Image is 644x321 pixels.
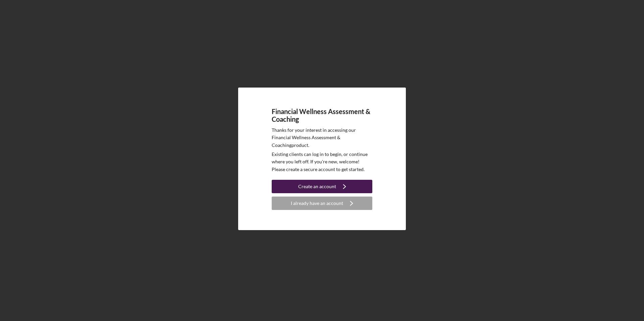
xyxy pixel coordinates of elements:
button: Create an account [272,180,372,193]
h4: Financial Wellness Assessment & Coaching [272,108,372,123]
div: Create an account [298,180,336,193]
div: I already have an account [291,197,343,210]
a: Create an account [272,180,372,195]
p: Thanks for your interest in accessing our Financial Wellness Assessment & Coaching product. [272,126,372,149]
button: I already have an account [272,197,372,210]
p: Existing clients can log in to begin, or continue where you left off. If you're new, welcome! Ple... [272,151,372,173]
